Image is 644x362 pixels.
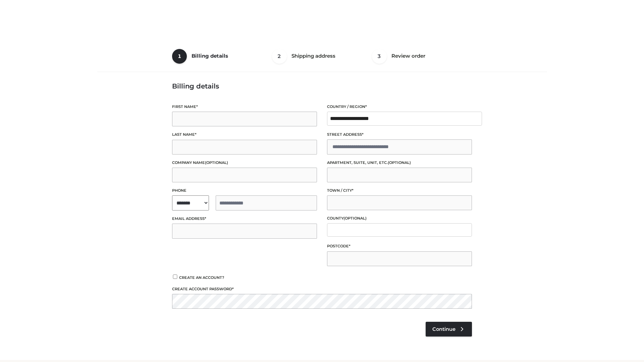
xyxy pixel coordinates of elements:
span: Create an account? [179,275,224,280]
span: (optional) [388,160,411,165]
label: First name [172,104,317,110]
label: Postcode [327,243,472,249]
span: 2 [272,49,287,64]
span: (optional) [343,216,367,221]
span: Review order [391,53,425,59]
label: Email address [172,216,317,222]
span: 1 [172,49,187,64]
h3: Billing details [172,82,472,90]
label: County [327,215,472,222]
span: Billing details [192,53,228,59]
label: Company name [172,160,317,166]
span: Shipping address [291,53,335,59]
label: Apartment, suite, unit, etc. [327,160,472,166]
span: Continue [432,326,455,332]
a: Continue [426,322,472,337]
label: Create account password [172,286,472,292]
label: Street address [327,131,472,138]
label: Town / City [327,187,472,194]
span: (optional) [205,160,228,165]
input: Create an account? [172,275,178,279]
span: 3 [372,49,387,64]
label: Country / Region [327,104,472,110]
label: Last name [172,131,317,138]
label: Phone [172,187,317,194]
